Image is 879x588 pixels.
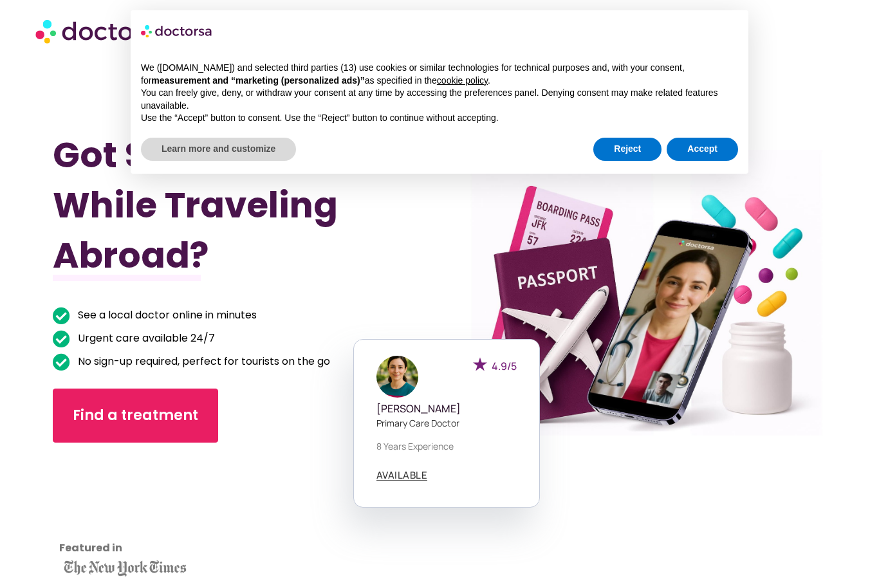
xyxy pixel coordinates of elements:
[59,462,175,558] iframe: Customer reviews powered by Trustpilot
[59,540,122,555] strong: Featured in
[75,353,330,371] span: No sign-up required, perfect for tourists on the go
[53,389,218,443] a: Find a treatment
[492,359,517,373] span: 4.9/5
[437,75,488,86] a: cookie policy
[376,416,517,430] p: Primary care doctor
[141,87,738,112] p: You can freely give, deny, or withdraw your consent at any time by accessing the preferences pane...
[141,112,738,125] p: Use the “Accept” button to consent. Use the “Reject” button to continue without accepting.
[141,21,213,41] img: logo
[73,405,198,426] span: Find a treatment
[141,138,296,161] button: Learn more and customize
[376,403,517,415] h5: [PERSON_NAME]
[376,470,428,480] span: AVAILABLE
[376,470,428,481] a: AVAILABLE
[667,138,738,161] button: Accept
[376,439,517,453] p: 8 years experience
[75,306,257,324] span: See a local doctor online in minutes
[593,138,662,161] button: Reject
[75,329,215,347] span: Urgent care available 24/7
[151,75,364,86] strong: measurement and “marketing (personalized ads)”
[53,130,382,280] h1: Got Sick While Traveling Abroad?
[141,62,738,87] p: We ([DOMAIN_NAME]) and selected third parties (13) use cookies or similar technologies for techni...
